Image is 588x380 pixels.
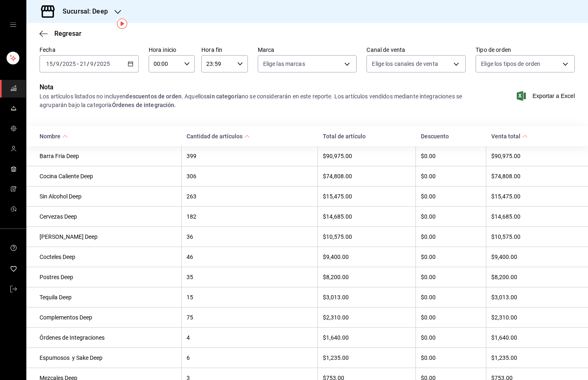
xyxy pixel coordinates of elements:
div: $3,013.00 [323,294,411,301]
span: / [94,61,96,67]
div: Barra Fria Deep [40,153,176,159]
div: 15 [187,294,313,301]
div: $1,640.00 [491,334,575,341]
div: Espumosos y Sake Deep [40,354,176,361]
div: Cantidad de artículos [187,133,243,140]
div: $0.00 [421,193,481,200]
div: $1,235.00 [491,354,575,361]
input: -- [56,61,60,67]
div: $9,400.00 [323,254,411,260]
div: 36 [187,233,313,240]
div: $0.00 [421,274,481,280]
div: $15,475.00 [323,193,411,200]
div: $10,575.00 [491,233,575,240]
div: $90,975.00 [491,153,575,159]
div: Total de artículo [323,133,411,140]
button: open drawer [10,21,16,28]
div: $0.00 [421,254,481,260]
strong: sin categoría [207,93,242,100]
div: 46 [187,254,313,260]
div: Cocteles Deep [40,254,176,260]
div: Venta total [491,133,520,140]
div: 399 [187,153,313,159]
div: $74,808.00 [491,173,575,180]
img: Tooltip marker [117,19,127,29]
div: Tequila Deep [40,294,176,301]
p: Nota [40,82,466,92]
strong: Órdenes de integración. [112,102,176,108]
span: Cantidad de artículos [187,133,250,140]
label: Marca [258,47,357,53]
div: $0.00 [421,314,481,321]
div: $74,808.00 [323,173,411,180]
input: ---- [96,61,110,67]
div: 6 [187,354,313,361]
div: Postres Deep [40,274,176,280]
div: $0.00 [421,294,481,301]
div: $8,200.00 [323,274,411,280]
div: 306 [187,173,313,180]
div: 75 [187,314,313,321]
input: ---- [62,61,76,67]
div: 263 [187,193,313,200]
div: $1,640.00 [323,334,411,341]
span: Elige los tipos de orden [481,60,540,68]
button: Regresar [40,30,82,37]
h3: Sucursal: Deep [56,7,108,16]
div: $9,400.00 [491,254,575,260]
div: 35 [187,274,313,280]
label: Hora fin [201,47,247,53]
div: $0.00 [421,173,481,180]
span: / [60,61,62,67]
span: Regresar [54,30,82,37]
div: Los artículos listados no incluyen . Aquellos no se considerarán en este reporte. Los artículos v... [40,92,466,110]
div: Cervezas Deep [40,213,176,220]
label: Hora inicio [149,47,195,53]
div: 4 [187,334,313,341]
div: Órdenes de Integraciones [40,334,176,341]
div: $90,975.00 [323,153,411,159]
input: -- [79,61,87,67]
div: $14,685.00 [491,213,575,220]
button: Exportar a Excel [518,91,575,101]
div: Sin Alcohol Deep [40,193,176,200]
label: Tipo de orden [476,47,575,53]
span: Elige las marcas [263,60,305,68]
span: Elige los canales de venta [372,60,438,68]
label: Fecha [40,47,139,53]
div: $0.00 [421,354,481,361]
div: $2,310.00 [491,314,575,321]
strong: descuentos de orden [126,93,182,100]
div: $0.00 [421,213,481,220]
div: $2,310.00 [323,314,411,321]
input: -- [46,61,53,67]
div: 182 [187,213,313,220]
span: - [77,61,79,67]
div: Nombre [40,133,61,140]
div: $0.00 [421,233,481,240]
input: -- [90,61,94,67]
div: Descuento [421,133,481,140]
div: Complementos Deep [40,314,176,321]
label: Canal de venta [366,47,466,53]
div: [PERSON_NAME] Deep [40,233,176,240]
span: / [87,61,89,67]
div: $0.00 [421,153,481,159]
div: $0.00 [421,334,481,341]
div: $10,575.00 [323,233,411,240]
div: $1,235.00 [323,354,411,361]
span: Nombre [40,133,68,140]
div: Cocina Caliente Deep [40,173,176,180]
div: $15,475.00 [491,193,575,200]
div: $8,200.00 [491,274,575,280]
div: $3,013.00 [491,294,575,301]
span: Venta total [491,133,528,140]
div: $14,685.00 [323,213,411,220]
span: / [53,61,56,67]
